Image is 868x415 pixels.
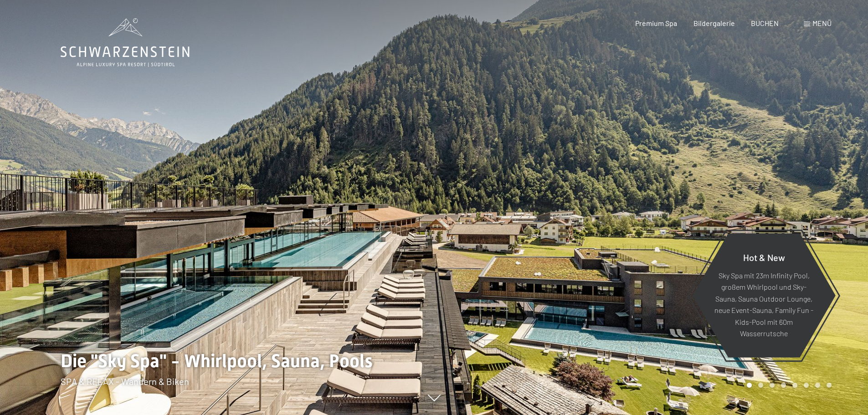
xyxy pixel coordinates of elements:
div: Carousel Page 6 [804,383,809,388]
div: Carousel Page 1 (Current Slide) [747,383,752,388]
a: Premium Spa [635,19,677,27]
div: Carousel Page 7 [815,383,820,388]
div: Carousel Page 3 [770,383,775,388]
span: Menü [812,19,832,27]
p: Sky Spa mit 23m Infinity Pool, großem Whirlpool und Sky-Sauna, Sauna Outdoor Lounge, neue Event-S... [714,269,813,339]
div: Carousel Page 8 [827,383,832,388]
div: Carousel Pagination [744,383,832,388]
a: Bildergalerie [693,19,735,27]
span: Hot & New [743,251,785,262]
div: Carousel Page 4 [781,383,786,388]
div: Carousel Page 2 [758,383,763,388]
a: Hot & New Sky Spa mit 23m Infinity Pool, großem Whirlpool und Sky-Sauna, Sauna Outdoor Lounge, ne... [692,233,836,358]
div: Carousel Page 5 [792,383,797,388]
a: BUCHEN [751,19,779,27]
